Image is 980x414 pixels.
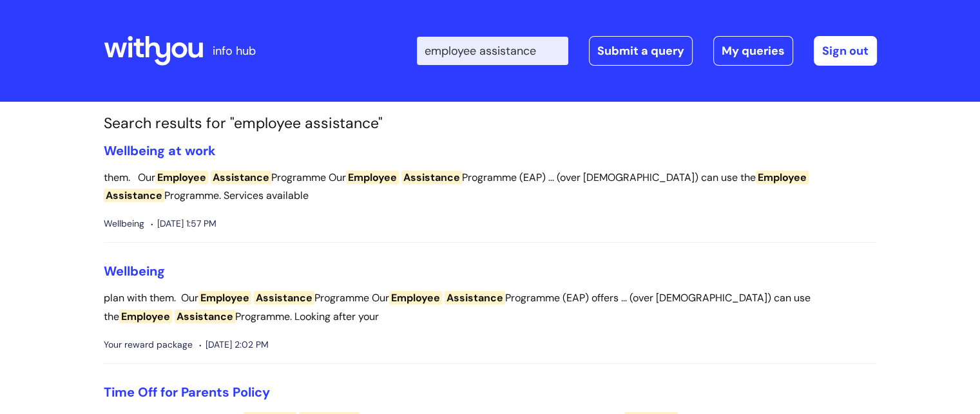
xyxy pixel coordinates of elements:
[104,337,193,353] span: Your reward package
[175,310,235,323] span: Assistance
[589,36,693,66] a: Submit a query
[445,291,505,305] span: Assistance
[199,337,269,353] span: [DATE] 2:02 PM
[417,37,568,65] input: Search
[346,171,399,184] span: Employee
[211,171,271,184] span: Assistance
[254,291,314,305] span: Assistance
[198,291,251,305] span: Employee
[155,171,208,184] span: Employee
[814,36,877,66] a: Sign out
[713,36,793,66] a: My queries
[104,169,877,206] p: them. Our Programme Our Programme (EAP) ... (over [DEMOGRAPHIC_DATA]) can use the Programme. Serv...
[104,289,877,326] p: plan with them. Our Programme Our Programme (EAP) offers ... (over [DEMOGRAPHIC_DATA]) can use th...
[104,263,165,279] a: Wellbeing
[401,171,462,184] span: Assistance
[756,171,809,184] span: Employee
[119,310,172,323] span: Employee
[151,216,216,232] span: [DATE] 1:57 PM
[417,36,877,66] div: | -
[389,291,442,305] span: Employee
[104,216,144,232] span: Wellbeing
[104,384,270,400] a: Time Off for Parents Policy
[104,142,216,159] a: Wellbeing at work
[104,189,164,202] span: Assistance
[104,115,877,133] h1: Search results for "employee assistance"
[213,41,256,61] p: info hub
